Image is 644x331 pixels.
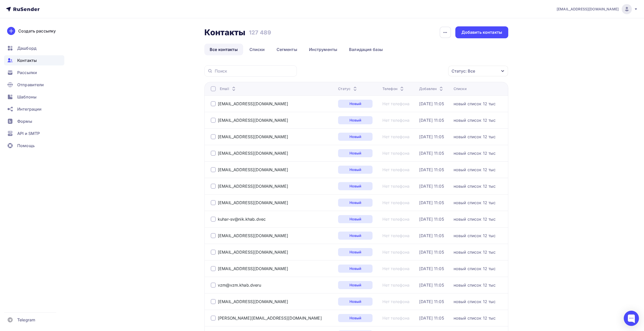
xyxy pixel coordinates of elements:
input: Поиск [215,68,294,74]
a: Нет телефона [382,151,410,156]
div: [EMAIL_ADDRESS][DOMAIN_NAME] [218,118,288,123]
div: новый список 12 тыс [454,217,496,222]
a: Отправители [4,80,64,90]
a: [DATE] 11:05 [419,316,444,321]
a: новый список 12 тыс [454,200,496,205]
span: Контакты [17,57,37,63]
span: Помощь [17,143,35,149]
a: Инструменты [304,44,343,55]
span: Telegram [17,317,35,323]
a: [EMAIL_ADDRESS][DOMAIN_NAME] [218,200,288,205]
a: Новый [338,232,373,240]
a: Нет телефона [382,184,410,189]
span: [EMAIL_ADDRESS][DOMAIN_NAME] [557,7,619,12]
a: [DATE] 11:05 [419,283,444,288]
a: Новый [338,298,373,306]
a: [DATE] 11:05 [419,167,444,172]
a: новый список 12 тыс [454,299,496,304]
div: новый список 12 тыс [454,266,496,271]
a: Списки [244,44,270,55]
a: [DATE] 11:05 [419,233,444,238]
div: Нет телефона [382,316,410,321]
div: новый список 12 тыс [454,151,496,156]
a: новый список 12 тыс [454,184,496,189]
div: [PERSON_NAME][EMAIL_ADDRESS][DOMAIN_NAME] [218,316,322,321]
span: Отправители [17,82,44,88]
a: [DATE] 11:05 [419,200,444,205]
div: Создать рассылку [18,28,56,34]
a: [EMAIL_ADDRESS][DOMAIN_NAME] [218,266,288,271]
div: [EMAIL_ADDRESS][DOMAIN_NAME] [218,151,288,156]
a: Нет телефона [382,118,410,123]
a: [DATE] 11:05 [419,217,444,222]
a: Нет телефона [382,217,410,222]
div: Списки [454,86,466,91]
a: Новый [338,314,373,322]
div: Добавить контакты [461,29,502,35]
a: [EMAIL_ADDRESS][DOMAIN_NAME] [218,299,288,304]
div: Статус [338,86,358,91]
a: Нет телефона [382,283,410,288]
div: Новый [338,100,373,108]
a: Нет телефона [382,250,410,255]
div: Новый [338,265,373,273]
a: Нет телефона [382,266,410,271]
a: [DATE] 11:05 [419,118,444,123]
a: Нет телефона [382,134,410,139]
a: Контакты [4,55,64,65]
div: [EMAIL_ADDRESS][DOMAIN_NAME] [218,167,288,172]
a: Нет телефона [382,200,410,205]
span: Рассылки [17,69,37,76]
div: новый список 12 тыс [454,167,496,172]
div: Новый [338,281,373,289]
div: Email [220,86,237,91]
a: новый список 12 тыс [454,316,496,321]
a: [EMAIL_ADDRESS][DOMAIN_NAME] [557,4,638,14]
a: [DATE] 11:05 [419,184,444,189]
a: Новый [338,248,373,256]
a: Новый [338,215,373,223]
div: Новый [338,133,373,141]
a: Новый [338,149,373,157]
a: Рассылки [4,67,64,78]
div: [EMAIL_ADDRESS][DOMAIN_NAME] [218,233,288,238]
div: новый список 12 тыс [454,250,496,255]
span: API и SMTP [17,130,40,136]
div: [EMAIL_ADDRESS][DOMAIN_NAME] [218,250,288,255]
a: kuhar-sv@nik.khab.dvec [218,217,266,222]
span: Интеграции [17,106,42,112]
a: Нет телефона [382,233,410,238]
span: Дашборд [17,45,36,51]
a: Нет телефона [382,299,410,304]
a: vzm@vzm.khab.dveru [218,283,261,288]
div: Нет телефона [382,167,410,172]
a: Новый [338,116,373,124]
a: [DATE] 11:05 [419,151,444,156]
a: Новый [338,182,373,190]
div: Статус: Все [452,68,475,74]
div: [EMAIL_ADDRESS][DOMAIN_NAME] [218,184,288,189]
span: Шаблоны [17,94,36,100]
div: [EMAIL_ADDRESS][DOMAIN_NAME] [218,101,288,106]
div: Нет телефона [382,101,410,106]
div: Новый [338,166,373,174]
div: Новый [338,199,373,207]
